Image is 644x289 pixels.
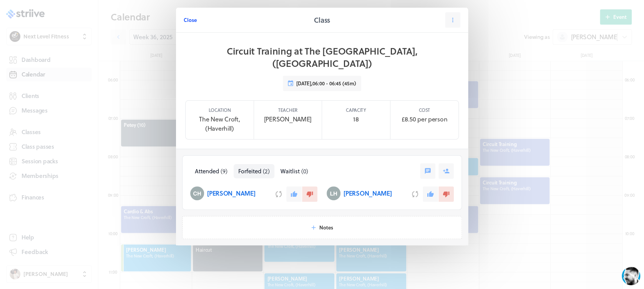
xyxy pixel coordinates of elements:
span: Forfeited [238,167,261,175]
button: />GIF [117,230,133,251]
button: [DATE],06:00 - 06:45 (45m) [283,76,361,91]
p: Capacity [346,107,366,113]
p: £8.50 per person [401,115,447,124]
span: ( 9 ) [221,167,227,175]
iframe: gist-messenger-bubble-iframe [622,267,640,285]
p: Cost [419,107,430,113]
button: Attended(9) [190,164,232,178]
nav: Tabs [190,164,313,178]
h1: Circuit Training at The [GEOGRAPHIC_DATA], ([GEOGRAPHIC_DATA]) [188,45,456,70]
button: Close [184,12,197,28]
span: ( 0 ) [301,167,308,175]
p: [PERSON_NAME] [344,189,392,198]
span: Waitlist [281,167,300,175]
img: Christy Haddock [190,186,204,200]
h2: Class [314,15,330,25]
p: Teacher [278,107,297,113]
span: ( 2 ) [263,167,270,175]
div: US[PERSON_NAME]Back in a few hours [23,5,144,20]
span: Close [184,17,197,23]
p: 18 [353,115,359,124]
button: Waitlist(0) [276,164,313,178]
p: The New Croft, (Haverhill) [192,115,247,133]
p: Location [208,107,231,113]
tspan: GIF [122,238,128,242]
p: [PERSON_NAME] [264,115,312,124]
div: Back in a few hours [43,14,93,19]
div: [PERSON_NAME] [43,5,93,13]
button: Notes [182,216,462,239]
p: [PERSON_NAME] [207,189,255,198]
span: Attended [195,167,219,175]
img: Lisa Harling [327,186,340,200]
g: /> [120,237,130,243]
img: US [23,5,37,19]
span: Notes [319,224,333,231]
button: Forfeited(2) [234,164,274,178]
